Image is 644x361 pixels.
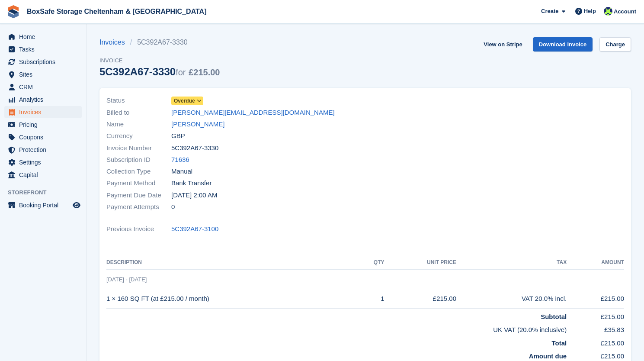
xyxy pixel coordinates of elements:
[19,56,71,68] span: Subscriptions
[567,308,624,322] td: £215.00
[19,43,71,55] span: Tasks
[106,108,171,118] span: Billed to
[99,37,220,48] nav: breadcrumbs
[19,199,71,211] span: Booking Portal
[533,37,593,52] a: Download Invoice
[4,199,82,211] a: menu
[358,289,384,309] td: 1
[384,256,457,270] th: Unit Price
[599,37,631,52] a: Charge
[19,81,71,93] span: CRM
[106,96,171,106] span: Status
[189,68,220,77] span: £215.00
[529,352,567,360] strong: Amount due
[171,143,218,153] span: 5C392A67-3330
[106,276,147,283] span: [DATE] - [DATE]
[456,294,567,304] div: VAT 20.0% incl.
[171,202,175,212] span: 0
[19,68,71,81] span: Sites
[171,108,335,118] a: [PERSON_NAME][EMAIL_ADDRESS][DOMAIN_NAME]
[171,131,185,141] span: GBP
[4,31,82,43] a: menu
[176,68,186,77] span: for
[171,155,189,165] a: 71636
[106,167,171,177] span: Collection Type
[7,5,20,18] img: stora-icon-8386f47178a22dfd0bd8f6a31ec36ba5ce8667c1dd55bd0f319d3a0aa187defe.svg
[19,31,71,43] span: Home
[106,178,171,188] span: Payment Method
[19,106,71,118] span: Invoices
[106,190,171,200] span: Payment Due Date
[174,97,195,105] span: Overdue
[567,289,624,309] td: £215.00
[4,43,82,55] a: menu
[541,7,558,16] span: Create
[23,4,210,19] a: BoxSafe Storage Cheltenham & [GEOGRAPHIC_DATA]
[171,167,192,177] span: Manual
[106,256,358,270] th: Description
[106,143,171,153] span: Invoice Number
[106,155,171,165] span: Subscription ID
[171,190,217,200] time: 2025-08-02 01:00:00 UTC
[106,119,171,129] span: Name
[19,144,71,156] span: Protection
[171,178,211,188] span: Bank Transfer
[106,202,171,212] span: Payment Attempts
[567,335,624,348] td: £215.00
[456,256,567,270] th: Tax
[4,93,82,106] a: menu
[567,322,624,335] td: £35.83
[614,7,636,16] span: Account
[19,169,71,181] span: Capital
[480,37,525,52] a: View on Stripe
[19,131,71,143] span: Coupons
[106,322,567,335] td: UK VAT (20.0% inclusive)
[384,289,457,309] td: £215.00
[99,37,130,48] a: Invoices
[4,68,82,81] a: menu
[106,224,171,234] span: Previous Invoice
[19,156,71,168] span: Settings
[19,119,71,131] span: Pricing
[106,289,358,309] td: 1 × 160 SQ FT (at £215.00 / month)
[551,339,567,347] strong: Total
[4,106,82,118] a: menu
[4,131,82,143] a: menu
[541,313,567,320] strong: Subtotal
[106,131,171,141] span: Currency
[567,256,624,270] th: Amount
[4,144,82,156] a: menu
[71,200,82,210] a: Preview store
[8,188,86,197] span: Storefront
[171,119,224,129] a: [PERSON_NAME]
[171,96,203,106] a: Overdue
[584,7,596,16] span: Help
[4,156,82,168] a: menu
[604,7,612,16] img: Charlie Hammond
[358,256,384,270] th: QTY
[99,66,220,77] div: 5C392A67-3330
[4,56,82,68] a: menu
[99,56,220,65] span: Invoice
[4,169,82,181] a: menu
[4,81,82,93] a: menu
[4,119,82,131] a: menu
[19,93,71,106] span: Analytics
[171,224,218,234] a: 5C392A67-3100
